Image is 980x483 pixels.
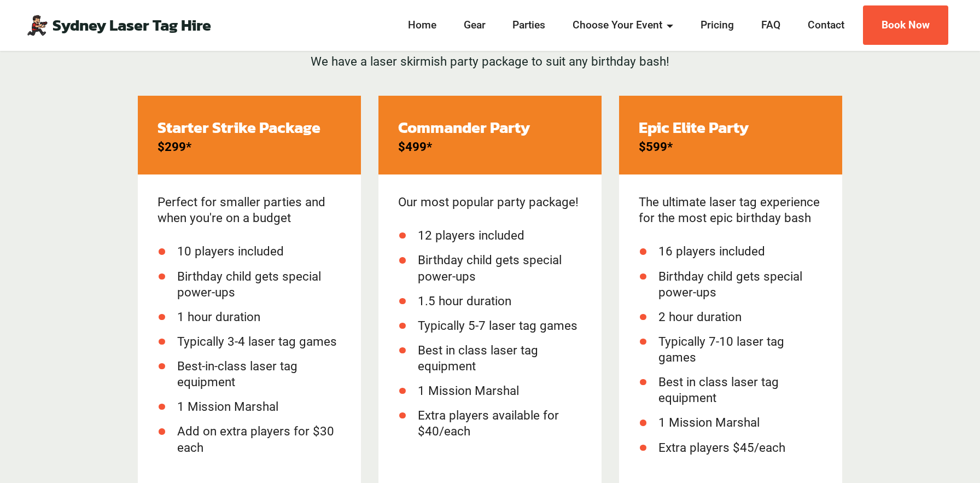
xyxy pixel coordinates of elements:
[177,310,260,324] span: 1 hour duration
[658,415,822,430] li: 1 Mission Marshal
[658,269,802,299] span: Birthday child gets special power-ups
[639,139,673,154] strong: $599*
[177,334,341,350] li: Typically 3-4 laser tag games
[398,139,432,154] strong: $499*
[177,423,341,455] li: Add on extra players for $30 each
[398,194,582,210] p: Our most popular party package!
[177,244,284,258] span: 10 players included
[658,244,765,258] span: 16 players included
[658,440,822,456] li: Extra players $45/each
[418,383,519,398] span: 1 Mission Marshal
[52,18,211,33] a: Sydney Laser Tag Hire
[177,399,341,415] li: 1 Mission Marshal
[758,18,784,33] a: FAQ
[460,18,489,33] a: Gear
[26,14,48,36] img: Mobile Laser Tag Parties Sydney
[510,18,549,33] a: Parties
[418,253,562,283] span: Birthday child gets special power-ups
[863,5,948,45] a: Book Now
[804,18,848,33] a: Contact
[418,294,511,308] span: 1.5 hour duration
[157,115,320,139] strong: Starter Strike Package
[639,194,822,226] p: The ultimate laser tag experience for the most epic birthday bash
[157,139,191,154] strong: $299*
[570,18,677,33] a: Choose Your Event
[157,194,341,226] p: Perfect for smaller parties and when you're on a budget
[405,18,440,33] a: Home
[177,358,341,390] li: Best-in-class laser tag equipment
[658,310,742,324] span: 2 hour duration
[418,318,577,333] span: Typically 5-7 laser tag games
[177,269,321,299] span: Birthday child gets special power-ups
[280,54,700,69] h5: We have a laser skirmish party package to suit any birthday bash!
[658,374,822,406] li: Best in class laser tag equipment
[418,408,582,439] li: Extra players available for $40/each
[658,334,822,365] li: Typically 7-10 laser tag games
[418,228,524,242] span: 12 players included
[639,115,749,139] strong: Epic Elite Party
[418,343,538,373] span: Best in class laser tag equipment
[697,18,737,33] a: Pricing
[398,115,530,139] strong: Commander Party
